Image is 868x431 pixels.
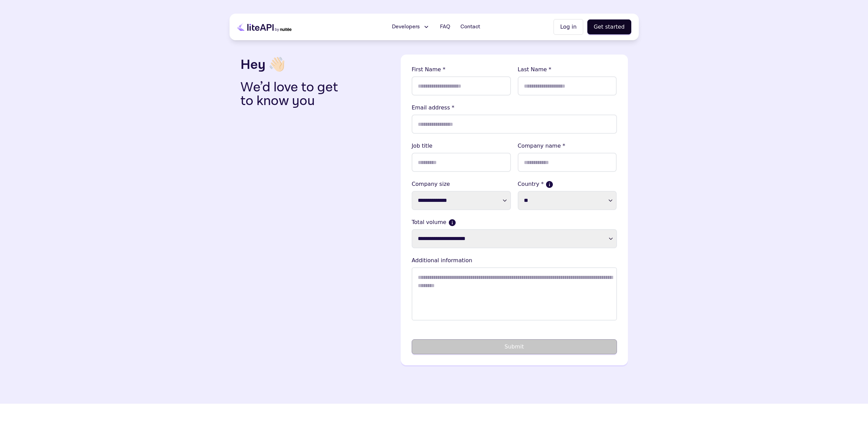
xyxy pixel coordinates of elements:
span: Contact [460,23,480,31]
label: Country * [518,180,617,188]
p: We’d love to get to know you [240,80,349,108]
button: Current monthly volume your business makes in USD [449,220,455,226]
lable: Job title [412,142,511,150]
button: Log in [554,19,583,35]
button: Get started [587,19,631,34]
lable: Email address * [412,104,617,112]
lable: Additional information [412,256,617,265]
button: If more than one country, please select where the majority of your sales come from. [546,181,553,188]
label: Total volume [412,218,617,226]
button: Developers [388,20,434,34]
lable: Company name * [518,142,617,150]
span: FAQ [440,23,450,31]
span: Developers [392,23,420,31]
lable: Last Name * [518,65,617,74]
lable: First Name * [412,65,511,74]
a: Contact [456,20,484,34]
h3: Hey 👋🏻 [240,55,395,75]
a: FAQ [436,20,454,34]
button: Submit [412,339,617,354]
label: Company size [412,180,511,188]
